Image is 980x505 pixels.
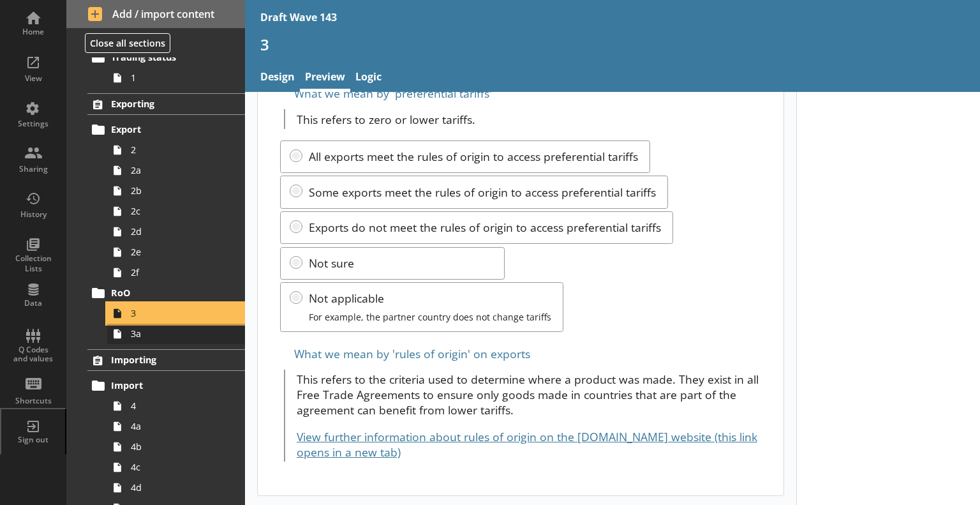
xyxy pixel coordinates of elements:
span: Import [111,379,222,391]
a: 2e [107,242,245,262]
a: 1 [107,68,245,88]
a: RoO [87,283,245,303]
div: Draft Wave 143 [260,10,337,24]
a: Export [87,119,245,140]
li: ExportingExport22a2b2c2d2e2fRoO33a [66,93,245,344]
a: Logic [350,64,387,92]
div: What we mean by 'rules of origin' on exports [280,343,761,364]
a: 4 [107,396,245,416]
span: Add / import content [88,7,224,21]
span: 4b [131,441,227,453]
h1: 3 [260,34,965,54]
div: Home [11,27,56,37]
li: Trading status1 [93,47,245,88]
a: Design [255,64,300,92]
a: 4b [107,437,245,457]
a: 4d [107,478,245,498]
div: Sharing [11,164,56,174]
div: What we mean by 'preferential tariffs' [280,83,761,103]
a: 2f [107,262,245,283]
a: Import [87,375,245,396]
span: 2e [131,246,227,258]
a: View further information about rules of origin on the [DOMAIN_NAME] website (this link opens in a... [297,429,757,460]
span: Trading status [111,51,222,63]
span: 2d [131,225,227,237]
a: 2b [107,181,245,201]
li: RoO33a [93,283,245,344]
span: 2a [131,164,227,176]
div: Shortcuts [11,396,56,406]
a: Exporting [87,93,245,115]
div: Q Codes and values [11,345,56,364]
a: 3a [107,324,245,344]
span: 2c [131,205,227,217]
a: 3 [107,303,245,324]
a: 2a [107,160,245,181]
button: Close all sections [85,33,170,53]
a: Preview [300,64,350,92]
span: 2b [131,185,227,197]
span: Export [111,123,222,135]
a: 4c [107,457,245,478]
span: RoO [111,287,222,299]
div: Data [11,298,56,308]
a: 2c [107,201,245,222]
div: Sign out [11,435,56,445]
p: This refers to the criteria used to determine where a product was made. They exist in all Free Tr... [297,372,761,418]
div: History [11,209,56,220]
span: Exporting [111,98,222,110]
div: Settings [11,119,56,129]
span: Importing [111,354,222,366]
a: 4a [107,416,245,437]
span: 2f [131,266,227,278]
li: Export22a2b2c2d2e2f [93,119,245,283]
span: 4 [131,400,227,412]
a: 2 [107,140,245,160]
a: Trading status [87,47,245,68]
span: 3 [131,307,227,319]
span: 4a [131,420,227,432]
div: Collection Lists [11,253,56,273]
a: Importing [87,349,245,371]
span: 2 [131,144,227,156]
span: 1 [131,72,227,84]
p: This refers to zero or lower tariffs. [297,112,761,127]
div: View [11,73,56,84]
span: 4c [131,461,227,473]
span: 4d [131,481,227,494]
span: 3a [131,328,227,340]
a: 2d [107,222,245,242]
